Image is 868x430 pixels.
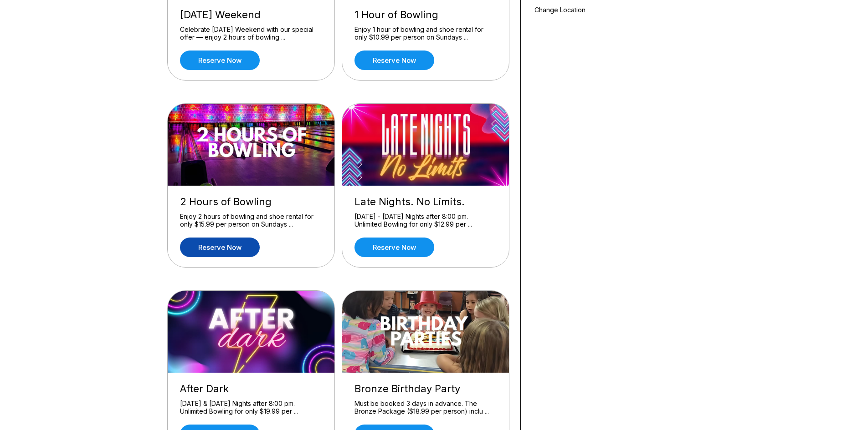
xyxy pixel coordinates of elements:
[168,104,335,186] img: 2 Hours of Bowling
[534,6,586,14] a: Change Location
[180,196,322,208] div: 2 Hours of Bowling
[180,212,322,228] div: Enjoy 2 hours of bowling and shoe rental for only $15.99 per person on Sundays ...
[354,212,497,228] div: [DATE] - [DATE] Nights after 8:00 pm. Unlimited Bowling for only $12.99 per ...
[354,400,497,415] div: Must be booked 3 days in advance. The Bronze Package ($18.99 per person) inclu ...
[180,400,322,415] div: [DATE] & [DATE] Nights after 8:00 pm. Unlimited Bowling for only $19.99 per ...
[342,104,510,186] img: Late Nights. No Limits.
[354,238,434,257] a: Reserve now
[342,291,510,373] img: Bronze Birthday Party
[354,196,497,208] div: Late Nights. No Limits.
[354,383,497,395] div: Bronze Birthday Party
[180,383,322,395] div: After Dark
[354,25,497,41] div: Enjoy 1 hour of bowling and shoe rental for only $10.99 per person on Sundays ...
[354,51,434,70] a: Reserve now
[180,9,322,21] div: [DATE] Weekend
[168,291,335,373] img: After Dark
[180,51,260,70] a: Reserve now
[354,9,497,21] div: 1 Hour of Bowling
[180,25,322,41] div: Celebrate [DATE] Weekend with our special offer — enjoy 2 hours of bowling ...
[180,238,260,257] a: Reserve now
